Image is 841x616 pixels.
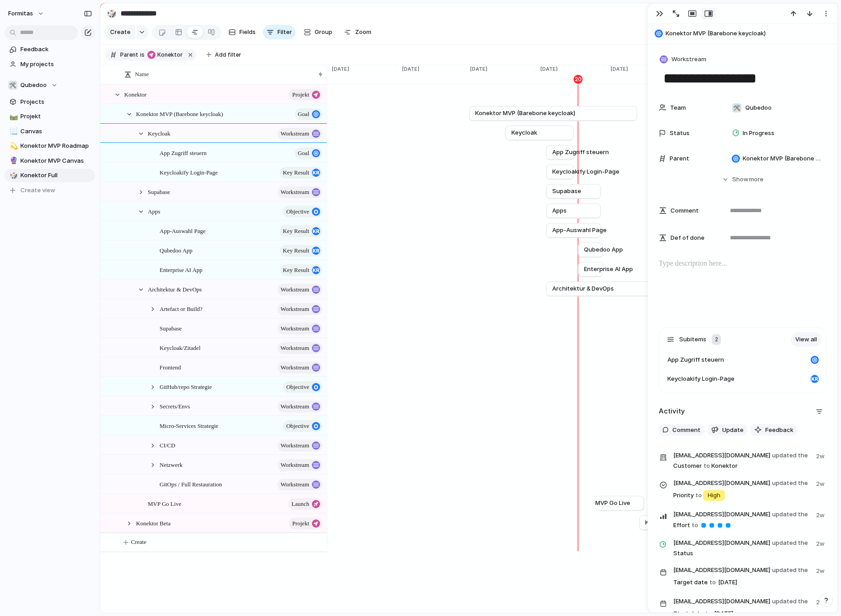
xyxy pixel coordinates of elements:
button: Formitas [4,6,49,21]
a: Projects [5,95,95,109]
span: Keycloakify Login-Page [552,167,619,176]
span: [DATE] [716,577,740,588]
span: is [140,51,145,59]
span: updated the [772,597,808,606]
button: Group [299,25,337,39]
span: Priority [673,478,811,502]
span: Konektor MVP (Barebone keycloak) [743,154,822,163]
span: to [695,491,702,500]
a: Enterprise AI App [584,262,597,276]
button: Key result [280,225,322,237]
button: workstream [277,479,322,490]
span: Key result [283,225,309,238]
button: goal [295,108,322,120]
span: [EMAIL_ADDRESS][DOMAIN_NAME] [673,451,770,460]
button: 💫 [8,141,17,150]
span: [DATE] [605,65,631,73]
span: Netzwerk [160,459,183,470]
span: Projekt [20,112,92,121]
span: Micro-Services Strategie [160,420,219,431]
span: Architektur & DevOps [552,284,614,293]
a: 🔮Konektor MVP Canvas [5,154,95,168]
span: Enterprise AI App [160,264,203,275]
span: Konektor MVP (Barebone keycloak) [136,108,223,119]
span: Add filter [215,51,241,59]
a: Keycloakify Login-Page [552,165,568,179]
span: [EMAIL_ADDRESS][DOMAIN_NAME] [673,566,770,575]
span: Comment [672,426,700,435]
span: workstream [281,186,309,199]
span: Supabase [148,186,170,197]
span: Key result [283,166,309,179]
span: launch [292,498,309,510]
div: 🛤️ [10,112,16,122]
span: workstream [281,342,309,354]
span: In Progress [743,129,774,138]
span: 2w [816,596,826,607]
div: 📃 [10,126,16,136]
span: Supabase [160,323,182,333]
span: Konektor Beta [136,518,170,528]
button: Konektor [146,50,185,60]
span: Def of done [671,233,705,243]
div: 💫Konektor MVP Roadmap [5,139,95,153]
div: 💫 [10,141,16,151]
div: 🎲 [10,170,16,181]
button: workstream [277,401,322,412]
button: Projekt [289,89,322,101]
span: Create view [20,186,55,195]
span: objective [286,205,309,218]
button: 🔮 [8,156,17,165]
button: workstream [277,186,322,198]
div: 🎲 [107,7,117,19]
button: Comment [659,424,704,436]
span: Keycloak/Zitadel [160,342,200,353]
span: workstream [281,361,309,374]
span: Feedback [20,45,92,54]
span: Group [315,28,332,37]
div: 🔮 [10,155,16,166]
button: Key result [280,264,322,276]
a: Feedback [5,43,95,56]
span: Update [722,426,744,435]
span: Secrets/Envs [160,401,190,411]
span: 2w [816,565,826,576]
span: to [692,521,698,530]
button: 🎲 [8,171,17,180]
span: workstream [281,478,309,491]
button: launch [288,498,322,510]
span: Projekt [292,517,309,530]
span: Parent [670,154,689,163]
span: Comment [671,206,699,215]
a: App Zugriff steuern [552,146,568,159]
span: Status [670,129,690,138]
span: to [710,578,716,587]
span: Konektor [711,461,738,470]
span: Konektor [157,51,183,59]
span: objective [286,381,309,393]
button: Create [105,25,135,39]
h2: Activity [659,406,685,417]
span: Apps [148,206,160,216]
span: 2w [816,478,826,489]
span: workstream [281,459,309,471]
span: Effort [673,509,811,530]
button: 🎲 [104,6,119,21]
span: Key result [283,244,309,257]
button: Key result [280,167,322,179]
span: [DATE] [397,65,422,73]
span: CI/CD [160,440,175,450]
div: 🛠️ [732,103,741,112]
span: Artefact or Build? [160,303,203,314]
span: workstream [281,127,309,140]
button: objective [283,206,322,218]
div: 📃Canvas [5,125,95,138]
span: updated the [772,538,808,548]
span: Key result [283,264,309,276]
button: workstream [277,128,322,140]
span: App Zugriff steuern [552,148,609,157]
a: Apps [552,204,595,218]
span: Parent [120,51,138,59]
div: 🎲Konektor Full [5,169,95,182]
